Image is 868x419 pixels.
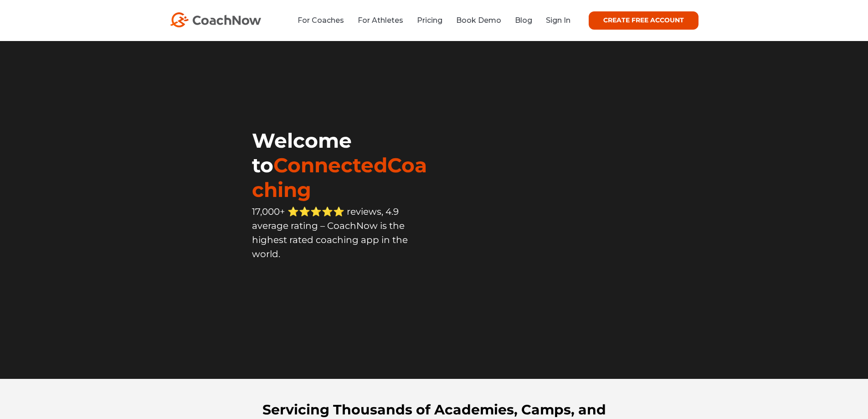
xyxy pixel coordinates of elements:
a: Book Demo [456,16,501,25]
iframe: Embedded CTA [252,281,434,308]
span: 17,000+ ⭐️⭐️⭐️⭐️⭐️ reviews, 4.9 average rating – CoachNow is the highest rated coaching app in th... [252,206,408,259]
a: Blog [515,16,532,25]
a: Pricing [417,16,442,25]
img: CoachNow Logo [170,12,261,27]
a: Sign In [546,16,570,25]
h1: Welcome to [252,128,434,202]
a: CREATE FREE ACCOUNT [589,11,699,30]
span: ConnectedCoaching [252,153,427,202]
a: For Coaches [298,16,344,25]
a: For Athletes [358,16,403,25]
